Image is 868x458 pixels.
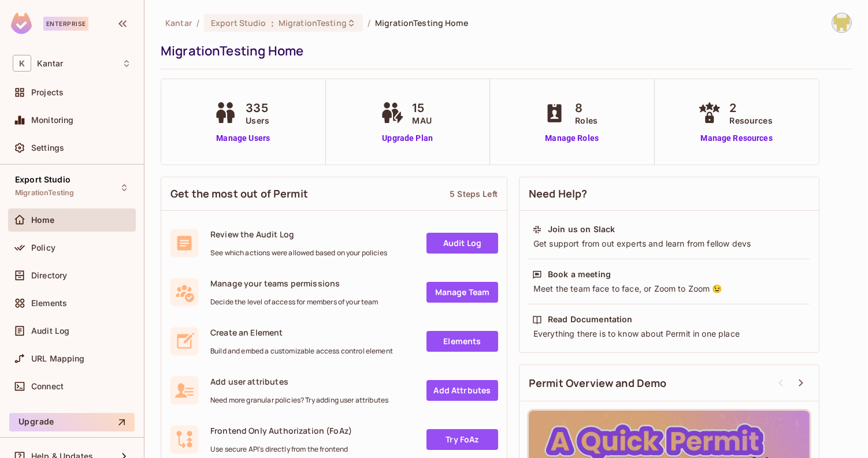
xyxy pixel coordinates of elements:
a: Add Attrbutes [426,380,498,401]
li: / [196,17,199,28]
span: Review the Audit Log [210,229,387,240]
div: 5 Steps Left [450,188,498,199]
span: 2 [730,99,773,117]
div: Join us on Slack [548,224,615,235]
span: URL Mapping [31,354,85,363]
span: Connect [31,382,64,391]
button: Upgrade [9,413,135,431]
div: Meet the team face to face, or Zoom to Zoom 😉 [532,283,806,295]
span: Settings [31,143,64,152]
a: Manage Resources [695,132,778,144]
div: Everything there is to know about Permit in one place [532,328,806,340]
span: 8 [575,99,598,117]
a: Upgrade Plan [378,132,437,144]
div: MigrationTesting Home [161,42,846,59]
span: Roles [575,114,598,126]
span: Frontend Only Authorization (FoAz) [210,425,352,436]
a: Elements [426,331,498,352]
a: Manage Users [211,132,275,144]
span: : [270,18,275,28]
span: Users [246,114,269,126]
span: Decide the level of access for members of your team [210,297,379,307]
span: Directory [31,271,67,280]
span: Elements [31,299,67,308]
div: Get support from out experts and learn from fellow devs [532,238,806,250]
a: Try FoAz [426,429,498,450]
li: / [368,17,370,28]
img: Girishankar.VP@kantar.com [832,13,851,32]
span: Permit Overview and Demo [529,376,667,390]
img: SReyMgAAAABJRU5ErkJggg== [11,13,32,34]
span: Manage your teams permissions [210,278,379,289]
span: Monitoring [31,116,74,125]
span: Resources [730,114,773,126]
span: 335 [246,99,269,117]
span: Workspace: Kantar [37,59,63,68]
span: Build and embed a customizable access control element [210,347,393,356]
span: Home [31,215,55,225]
span: Projects [31,88,64,97]
span: Need Help? [529,187,588,201]
div: Enterprise [43,17,88,31]
div: Book a meeting [548,269,611,280]
span: Export Studio [15,175,71,184]
span: 15 [413,99,432,117]
span: Policy [31,243,55,252]
span: the active workspace [165,17,192,28]
span: Create an Element [210,327,393,338]
span: MigrationTesting Home [375,17,468,28]
a: Manage Roles [540,132,603,144]
span: Add user attributes [210,376,388,387]
span: See which actions were allowed based on your policies [210,248,387,258]
a: Audit Log [426,233,498,254]
span: Use secure API's directly from the frontend [210,445,352,454]
span: Audit Log [31,326,69,336]
span: MigrationTesting [15,188,74,198]
span: MigrationTesting [279,17,347,28]
span: Export Studio [211,17,266,28]
span: Get the most out of Permit [170,187,308,201]
a: Manage Team [426,282,498,303]
span: MAU [413,114,432,126]
div: Read Documentation [548,314,633,325]
span: K [13,55,31,72]
span: Need more granular policies? Try adding user attributes [210,396,388,405]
